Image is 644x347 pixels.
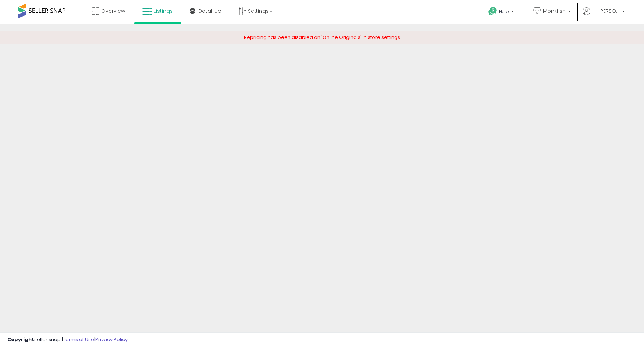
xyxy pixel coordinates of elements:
a: Help [483,1,522,24]
i: Get Help [488,7,497,16]
span: DataHub [198,7,221,15]
span: Listings [154,7,173,15]
span: Monkfish [543,7,566,15]
a: Hi [PERSON_NAME] [583,7,625,24]
span: Help [499,8,509,15]
span: Overview [101,7,125,15]
span: Repricing has been disabled on 'Online Originals' in store settings [244,34,400,41]
span: Hi [PERSON_NAME] [592,7,620,15]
